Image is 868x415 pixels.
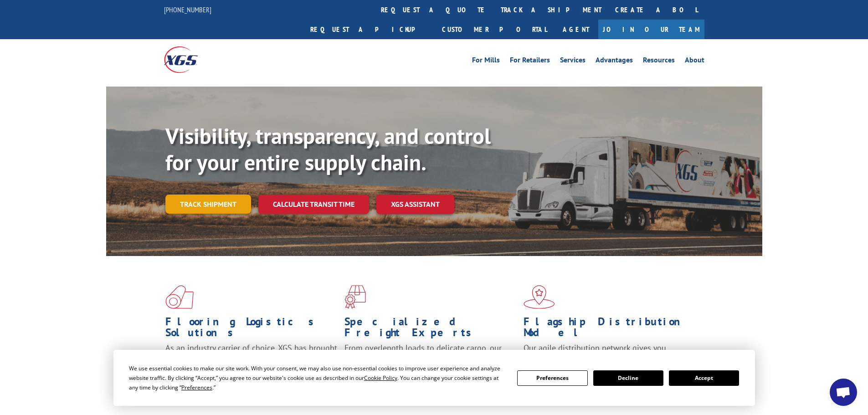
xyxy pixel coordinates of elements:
a: Resources [643,56,675,67]
h1: Flagship Distribution Model [524,316,696,343]
a: Request a pickup [303,20,435,39]
a: For Mills [472,56,500,67]
a: Join Our Team [598,20,704,39]
span: As an industry carrier of choice, XGS has brought innovation and dedication to flooring logistics... [165,343,337,375]
div: Cookie Consent Prompt [113,350,755,406]
button: Decline [593,370,663,386]
a: Customer Portal [435,20,554,39]
a: Advantages [596,56,633,67]
button: Accept [669,370,739,386]
a: XGS ASSISTANT [376,195,454,214]
img: xgs-icon-focused-on-flooring-red [344,285,366,309]
a: About [685,56,704,67]
div: We use essential cookies to make our site work. With your consent, we may also use non-essential ... [129,364,506,392]
img: xgs-icon-flagship-distribution-model-red [524,285,555,309]
button: Preferences [517,370,587,386]
a: Calculate transit time [258,195,369,214]
h1: Flooring Logistics Solutions [165,316,338,343]
a: For Retailers [510,56,550,67]
h1: Specialized Freight Experts [344,316,517,343]
span: Preferences [181,384,212,391]
p: From overlength loads to delicate cargo, our experienced staff knows the best way to move your fr... [344,343,517,383]
img: xgs-icon-total-supply-chain-intelligence-red [165,285,194,309]
b: Visibility, transparency, and control for your entire supply chain. [165,122,491,176]
a: [PHONE_NUMBER] [164,5,211,14]
span: Our agile distribution network gives you nationwide inventory management on demand. [524,343,691,364]
a: Track shipment [165,195,251,214]
a: Agent [554,20,598,39]
div: Open chat [830,379,857,406]
span: Cookie Policy [364,374,397,382]
a: Services [560,56,586,67]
